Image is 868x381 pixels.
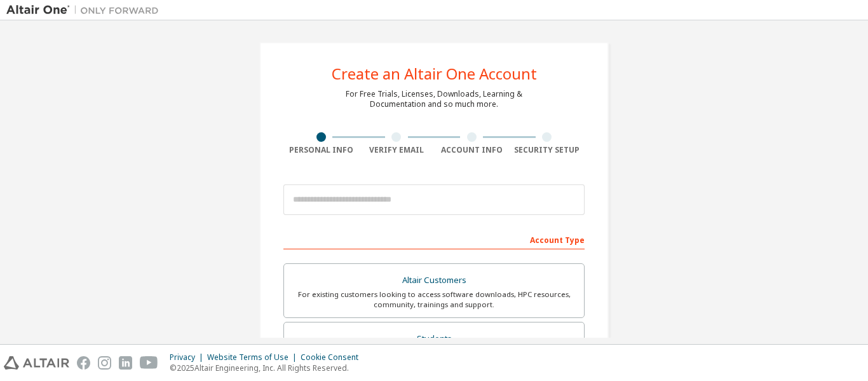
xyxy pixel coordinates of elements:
div: For existing customers looking to access software downloads, HPC resources, community, trainings ... [292,289,576,310]
p: © 2025 Altair Engineering, Inc. All Rights Reserved. [170,363,366,373]
img: facebook.svg [77,356,90,370]
div: Altair Customers [292,272,576,289]
div: Cookie Consent [301,352,366,363]
div: Account Type [283,229,585,249]
img: altair_logo.svg [4,356,69,370]
img: instagram.svg [98,356,111,370]
img: Altair One [6,4,165,17]
div: Students [292,330,576,348]
div: Security Setup [510,145,585,155]
div: Personal Info [283,145,359,155]
div: Create an Altair One Account [332,66,537,81]
img: youtube.svg [140,356,158,370]
div: Account Info [434,145,510,155]
div: Privacy [170,352,207,363]
div: For Free Trials, Licenses, Downloads, Learning & Documentation and so much more. [346,89,522,109]
div: Verify Email [359,145,435,155]
div: Website Terms of Use [207,352,301,363]
img: linkedin.svg [119,356,132,370]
